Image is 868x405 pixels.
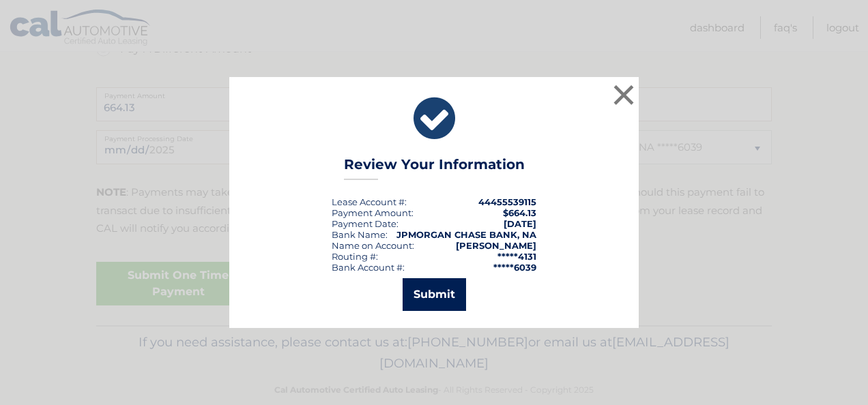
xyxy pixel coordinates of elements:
[332,240,414,251] div: Name on Account:
[403,278,466,311] button: Submit
[332,229,388,240] div: Bank Name:
[503,207,536,218] span: $664.13
[332,262,405,273] div: Bank Account #:
[456,240,536,251] strong: [PERSON_NAME]
[610,81,637,108] button: ×
[478,196,536,207] strong: 44455539115
[332,218,399,229] div: :
[504,218,536,229] span: [DATE]
[332,251,378,262] div: Routing #:
[332,196,407,207] div: Lease Account #:
[344,156,525,180] h3: Review Your Information
[396,229,536,240] strong: JPMORGAN CHASE BANK, NA
[332,218,396,229] span: Payment Date
[332,207,414,218] div: Payment Amount:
